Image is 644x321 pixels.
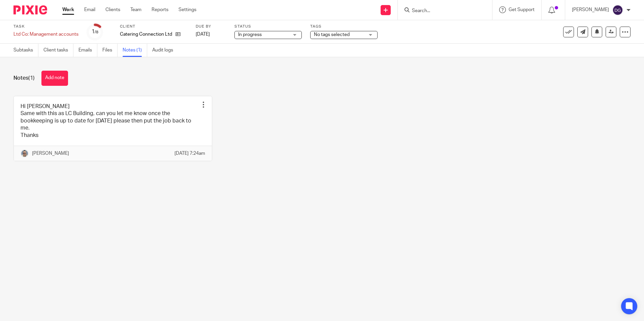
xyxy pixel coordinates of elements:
[13,24,78,29] label: Task
[196,32,210,37] span: [DATE]
[130,6,141,13] a: Team
[28,75,35,81] span: (1)
[152,6,168,13] a: Reports
[84,6,95,13] a: Email
[13,75,35,82] h1: Notes
[310,24,378,29] label: Tags
[62,6,74,13] a: Work
[152,44,178,57] a: Audit logs
[95,30,98,34] small: /8
[21,149,29,157] img: Website%20Headshot.png
[196,24,226,29] label: Due by
[13,5,47,14] img: Pixie
[13,44,38,57] a: Subtasks
[120,31,172,38] p: Catering Connection Ltd
[234,24,302,29] label: Status
[179,6,196,13] a: Settings
[120,24,187,29] label: Client
[572,6,609,13] p: [PERSON_NAME]
[411,8,472,14] input: Search
[102,44,118,57] a: Files
[105,6,120,13] a: Clients
[43,44,73,57] a: Client tasks
[32,150,69,157] p: [PERSON_NAME]
[238,32,262,37] span: In progress
[92,28,98,36] div: 1
[78,44,97,57] a: Emails
[41,71,68,86] button: Add note
[612,5,623,15] img: svg%3E
[509,7,535,12] span: Get Support
[314,32,350,37] span: No tags selected
[13,31,78,38] div: Ltd Co: Management accounts
[123,44,147,57] a: Notes (1)
[174,150,205,157] p: [DATE] 7:24am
